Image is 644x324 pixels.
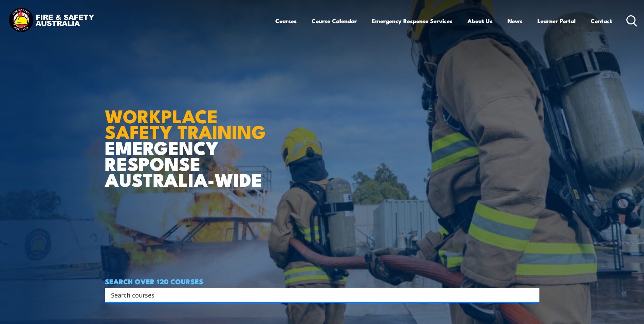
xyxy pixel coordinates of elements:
a: Contact [591,12,612,30]
input: Search input [111,290,525,300]
h1: EMERGENCY RESPONSE AUSTRALIA-WIDE [105,91,271,187]
a: Courses [275,12,297,30]
a: Emergency Response Services [372,12,453,30]
a: Learner Portal [537,12,576,30]
a: About Us [467,12,493,30]
a: News [508,12,522,30]
strong: WORKPLACE SAFETY TRAINING [105,101,266,145]
a: Course Calendar [312,12,357,30]
form: Search form [112,290,526,300]
button: Search magnifier button [528,290,537,300]
h4: SEARCH OVER 120 COURSES [105,277,539,285]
